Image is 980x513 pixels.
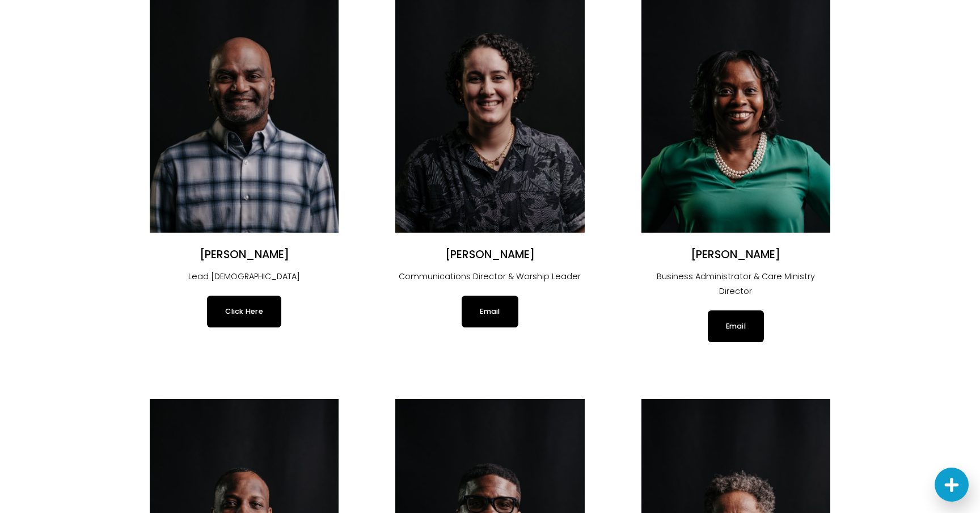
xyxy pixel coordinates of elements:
h2: [PERSON_NAME] [395,248,584,262]
p: Communications Director & Worship Leader [395,270,584,284]
a: Email [462,296,518,327]
p: Business Administrator & Care Ministry Director [641,270,830,299]
p: Lead [DEMOGRAPHIC_DATA] [150,270,339,284]
a: Email [708,310,764,342]
a: Click Here [207,296,281,327]
h2: [PERSON_NAME] [641,248,830,262]
h2: [PERSON_NAME] [150,248,339,262]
